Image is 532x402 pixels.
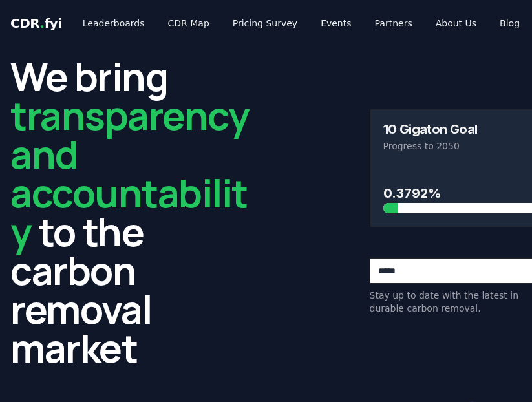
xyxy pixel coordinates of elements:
a: Pricing Survey [222,12,308,35]
a: About Us [425,12,487,35]
h2: We bring to the carbon removal market [10,57,266,367]
a: CDR.fyi [10,14,62,32]
a: Partners [365,12,423,35]
span: . [40,16,45,31]
a: Blog [489,12,530,35]
a: Events [310,12,361,35]
a: Leaderboards [72,12,155,35]
a: CDR Map [158,12,220,35]
span: transparency and accountability [10,89,249,258]
span: CDR fyi [10,16,62,31]
h3: 10 Gigaton Goal [383,123,478,136]
nav: Main [72,12,530,35]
